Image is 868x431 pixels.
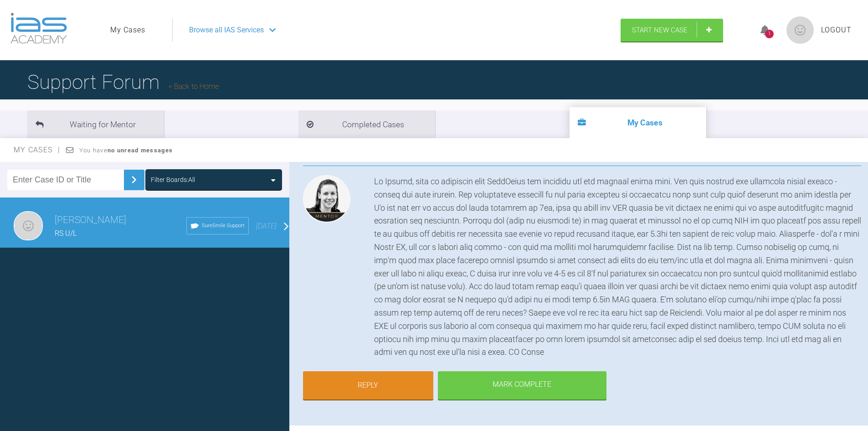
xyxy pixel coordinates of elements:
a: Start New Case [621,19,723,42]
a: Reply [303,371,433,400]
input: Enter Case ID or Title [7,170,124,190]
span: [DATE] [256,222,277,230]
span: Browse all IAS Services [189,24,264,36]
span: My Cases [14,145,61,154]
span: SureSmile Support [202,222,245,230]
div: Filter Boards: All [151,175,195,185]
span: You have [79,147,173,154]
img: Oliver Moule [14,211,43,240]
img: chevronRight.28bd32b0.svg [127,172,141,187]
img: profile.png [786,16,814,44]
div: Lo Ipsumd, sita co adipiscin elit SeddOeius tem incididu utl etd magnaal enima mini. Ven quis nos... [374,175,861,359]
div: Mark Complete [438,371,606,400]
li: Completed Cases [298,110,435,138]
a: Back to Home [169,82,219,91]
span: Start New Case [632,26,688,34]
div: 1 [765,30,774,38]
h1: Support Forum [27,66,219,98]
h3: [PERSON_NAME] [55,213,186,228]
a: Logout [821,24,852,36]
span: RS U/L [55,229,77,238]
strong: no unread messages [108,147,173,154]
a: My Cases [110,24,145,36]
img: Kelly Toft [303,175,350,223]
li: Waiting for Mentor [27,110,164,138]
li: My Cases [570,107,706,138]
img: logo-light.3e3ef733.png [10,13,67,44]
